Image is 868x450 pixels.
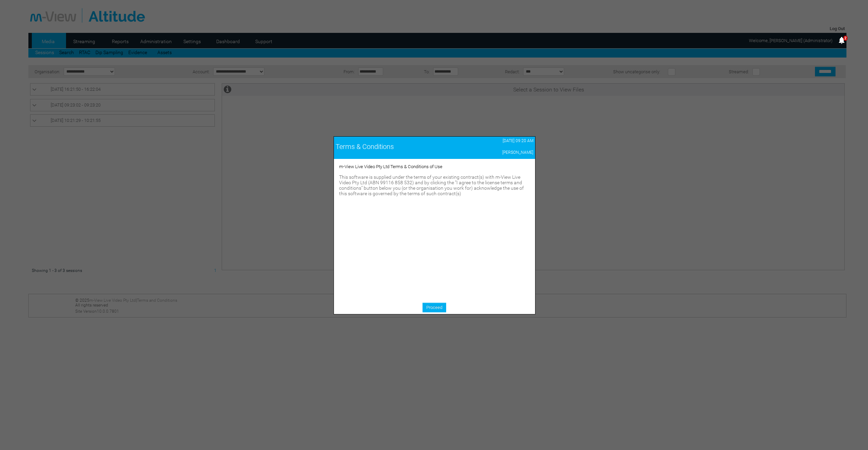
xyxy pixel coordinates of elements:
span: This software is supplied under the terms of your existing contract(s) with m-View Live Video Pty... [339,174,524,196]
span: 2 [843,36,847,41]
td: [DATE] 09:20 AM [463,137,535,145]
span: m-View Live Video Pty Ltd Terms & Conditions of Use [339,164,442,169]
div: Terms & Conditions [336,142,461,151]
td: [PERSON_NAME] [463,148,535,157]
a: Proceed [423,303,446,312]
img: bell25.png [838,36,846,45]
